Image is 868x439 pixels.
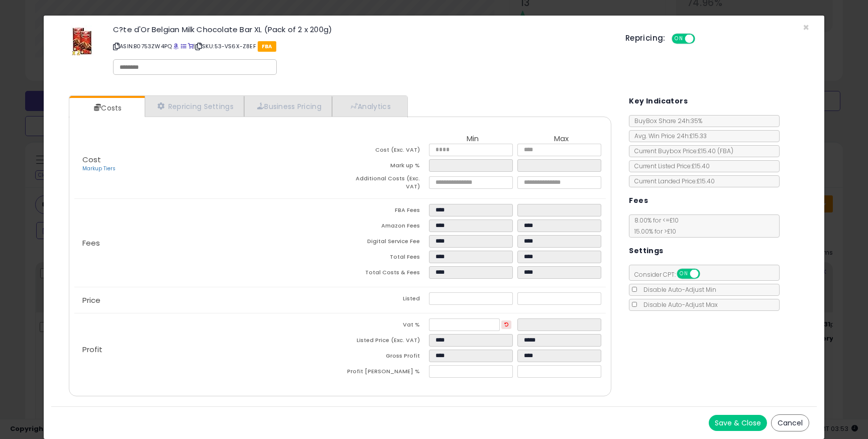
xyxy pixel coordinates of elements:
span: Consider CPT: [629,270,713,279]
a: Costs [69,98,144,118]
td: Cost (Exc. VAT) [340,144,428,159]
span: Current Listed Price: £15.40 [629,162,710,170]
td: Total Costs & Fees [340,266,428,282]
h5: Key Indicators [629,95,688,107]
span: BuyBox Share 24h: 35% [629,117,702,125]
p: Profit [74,346,340,354]
span: OFF [693,35,709,43]
td: FBA Fees [340,204,428,219]
p: Fees [74,239,340,247]
span: Avg. Win Price 24h: £15.33 [629,132,707,140]
span: Current Buybox Price: [629,147,733,155]
span: Disable Auto-Adjust Max [638,300,718,309]
td: Listed Price (Exc. VAT) [340,334,428,350]
h5: Repricing: [625,34,666,42]
span: £15.40 [698,147,733,155]
h5: Settings [629,245,663,257]
a: Markup Tiers [82,165,116,172]
td: Vat % [340,318,428,334]
a: BuyBox page [173,42,179,50]
button: Save & Close [709,415,767,431]
span: OFF [699,270,715,278]
p: Price [74,296,340,304]
button: Cancel [771,414,809,431]
td: Listed [340,292,428,308]
span: ( FBA ) [717,147,733,155]
span: Disable Auto-Adjust Min [638,285,716,294]
a: Repricing Settings [145,96,244,117]
h5: Fees [629,194,648,207]
a: All offer listings [181,42,186,50]
span: Current Landed Price: £15.40 [629,177,715,185]
img: 51dBfnjIliL._SL60_.jpg [71,26,93,56]
h3: C?te d'Or Belgian Milk Chocolate Bar XL (Pack of 2 x 200g) [113,26,610,33]
td: Additional Costs (Exc. VAT) [340,175,428,193]
span: FBA [258,41,276,52]
p: ASIN: B0753ZW4PQ | SKU: 53-VS6X-Z8EF [113,38,610,54]
p: Cost [74,156,340,173]
a: Business Pricing [244,96,332,117]
span: 8.00 % for <= £10 [629,216,679,236]
a: Analytics [332,96,406,117]
span: ON [678,270,690,278]
a: Your listing only [188,42,193,50]
td: Profit [PERSON_NAME] % [340,365,428,381]
td: Gross Profit [340,350,428,365]
span: 15.00 % for > £10 [629,227,676,236]
td: Total Fees [340,251,428,266]
span: ON [673,35,685,43]
th: Min [429,135,517,144]
span: × [803,20,809,35]
td: Mark up % [340,159,428,175]
td: Amazon Fees [340,219,428,235]
td: Digital Service Fee [340,235,428,251]
th: Max [517,135,606,144]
